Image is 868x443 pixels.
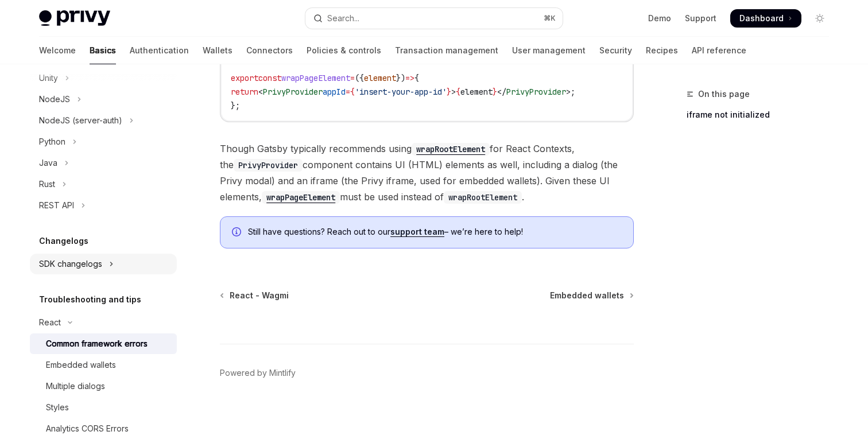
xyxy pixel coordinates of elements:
[46,379,105,393] div: Multiple dialogs
[730,9,801,28] a: Dashboard
[355,73,364,83] span: ({
[39,10,110,26] img: light logo
[355,87,447,97] span: 'insert-your-app-id'
[30,131,177,152] button: Toggle Python section
[230,290,289,301] span: React - Wagmi
[258,87,263,97] span: <
[412,143,490,156] code: wrapRootElement
[39,135,65,149] div: Python
[571,87,575,97] span: ;
[220,367,296,379] a: Powered by Mintlify
[46,337,148,351] div: Common framework errors
[350,73,355,83] span: =
[493,87,497,97] span: }
[512,37,586,64] a: User management
[231,100,240,111] span: };
[544,14,556,23] span: ⌘ K
[39,37,76,64] a: Welcome
[648,13,671,24] a: Demo
[46,422,129,436] div: Analytics CORS Errors
[30,254,177,274] button: Toggle SDK changelogs section
[258,73,281,83] span: const
[30,195,177,216] button: Toggle REST API section
[305,8,563,29] button: Open search
[811,9,829,28] button: Toggle dark mode
[692,37,746,64] a: API reference
[263,87,323,97] span: PrivyProvider
[39,293,141,306] h5: Troubleshooting and tips
[221,290,289,301] a: React - Wagmi
[130,37,189,64] a: Authentication
[687,106,838,124] a: iframe not initialized
[203,37,232,64] a: Wallets
[30,312,177,333] button: Toggle React section
[350,87,355,97] span: {
[234,159,303,172] code: PrivyProvider
[390,227,444,237] a: support team
[412,143,490,154] a: wrapRootElement
[698,87,750,101] span: On this page
[90,37,116,64] a: Basics
[346,87,350,97] span: =
[39,92,70,106] div: NodeJS
[396,73,405,83] span: })
[220,141,634,205] span: Though Gatsby typically recommends using for React Contexts, the component contains UI (HTML) ele...
[739,13,784,24] span: Dashboard
[39,114,122,127] div: NodeJS (server-auth)
[246,37,293,64] a: Connectors
[451,87,456,97] span: >
[566,87,571,97] span: >
[460,87,493,97] span: element
[456,87,460,97] span: {
[307,37,381,64] a: Policies & controls
[444,191,522,204] code: wrapRootElement
[231,87,258,97] span: return
[395,37,498,64] a: Transaction management
[39,177,55,191] div: Rust
[323,87,346,97] span: appId
[414,73,419,83] span: {
[685,13,716,24] a: Support
[30,397,177,418] a: Styles
[39,234,88,248] h5: Changelogs
[248,226,622,238] span: Still have questions? Reach out to our – we’re here to help!
[262,191,340,204] code: wrapPageElement
[30,418,177,439] a: Analytics CORS Errors
[46,358,116,372] div: Embedded wallets
[646,37,678,64] a: Recipes
[30,110,177,131] button: Toggle NodeJS (server-auth) section
[30,355,177,375] a: Embedded wallets
[30,333,177,354] a: Common framework errors
[39,316,61,329] div: React
[364,73,396,83] span: element
[327,11,359,25] div: Search...
[30,174,177,195] button: Toggle Rust section
[231,73,258,83] span: export
[506,87,566,97] span: PrivyProvider
[405,73,414,83] span: =>
[46,401,69,414] div: Styles
[262,191,340,203] a: wrapPageElement
[497,87,506,97] span: </
[30,376,177,397] a: Multiple dialogs
[39,156,57,170] div: Java
[232,227,243,239] svg: Info
[599,37,632,64] a: Security
[39,257,102,271] div: SDK changelogs
[30,89,177,110] button: Toggle NodeJS section
[30,153,177,173] button: Toggle Java section
[39,199,74,212] div: REST API
[447,87,451,97] span: }
[550,290,633,301] a: Embedded wallets
[281,73,350,83] span: wrapPageElement
[550,290,624,301] span: Embedded wallets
